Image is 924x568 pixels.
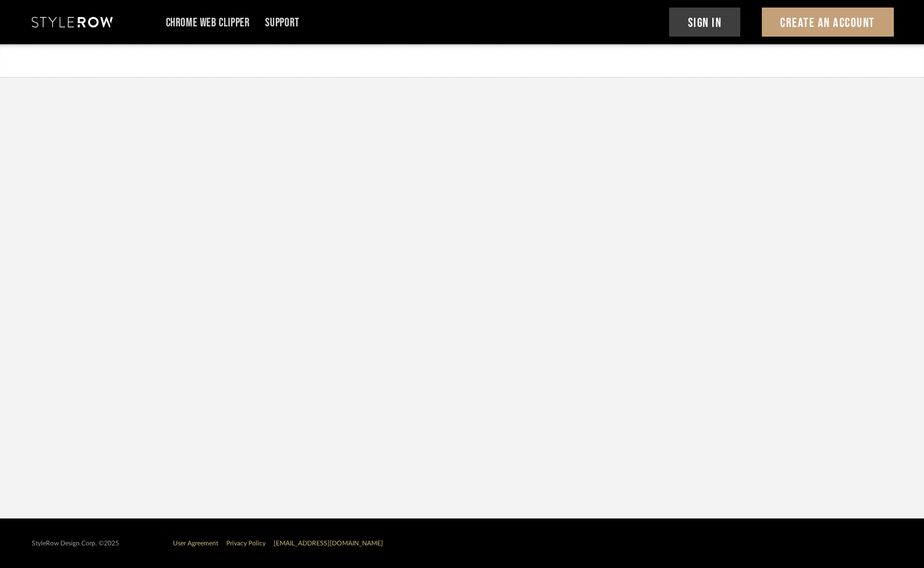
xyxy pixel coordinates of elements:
a: Privacy Policy [226,540,266,546]
button: Sign In [669,8,740,37]
a: Support [265,18,299,27]
div: StyleRow Design Corp. ©2025 [32,539,119,548]
a: User Agreement [173,540,218,546]
a: Chrome Web Clipper [166,18,250,27]
button: Create An Account [762,8,894,37]
a: [EMAIL_ADDRESS][DOMAIN_NAME] [274,540,383,546]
